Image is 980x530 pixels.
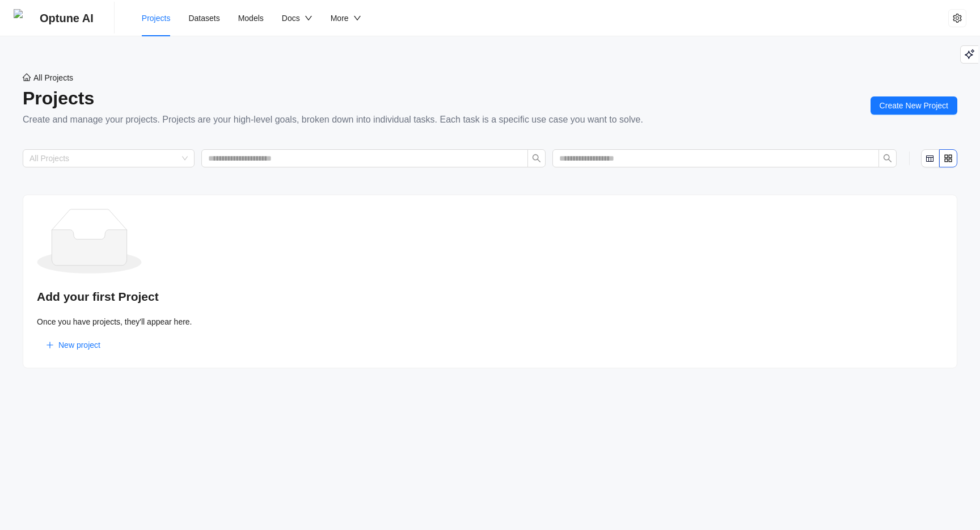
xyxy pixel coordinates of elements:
div: Projects [23,84,643,112]
span: Projects [142,14,171,23]
button: Playground [960,45,978,64]
span: search [883,154,892,163]
span: setting [953,14,962,23]
button: Create New Project [871,96,957,115]
h2: Add your first Project [37,287,943,306]
span: New project [58,339,100,351]
span: home [23,73,31,81]
p: Once you have projects, they'll appear here. [37,316,943,328]
span: Create New Project [880,99,948,112]
span: search [532,154,541,163]
span: Datasets [188,14,219,23]
span: appstore [944,154,953,163]
button: New project [37,336,109,354]
div: Create and manage your projects. Projects are your high-level goals, broken down into individual ... [23,112,643,127]
span: Models [238,14,264,23]
span: All Projects [33,71,73,84]
span: plus [46,341,54,349]
img: Optune [14,9,32,27]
